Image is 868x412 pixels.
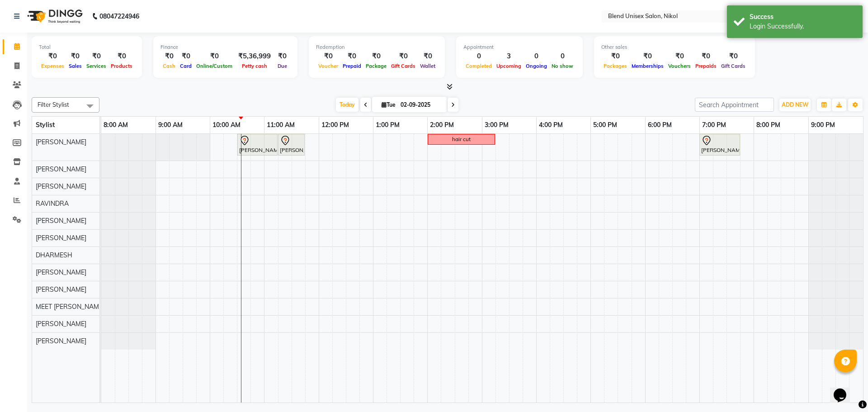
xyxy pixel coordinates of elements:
div: ₹0 [66,51,84,62]
div: Finance [160,43,290,51]
div: Appointment [463,43,576,51]
span: Filter Stylist [38,101,69,108]
span: Tue [379,101,398,108]
a: 5:00 PM [591,118,619,132]
span: Stylist [36,121,55,129]
div: ₹0 [666,51,693,62]
span: Upcoming [494,63,524,69]
span: [PERSON_NAME] [36,217,86,225]
a: 8:00 AM [101,118,130,132]
button: ADD NEW [779,99,811,111]
span: Petty cash [240,63,269,69]
div: ₹0 [629,51,666,62]
span: [PERSON_NAME] [36,165,86,173]
a: 8:00 PM [754,118,783,132]
span: [PERSON_NAME] [36,337,86,345]
div: ₹0 [84,51,108,62]
a: 11:00 AM [264,118,297,132]
span: Package [363,63,389,69]
span: ADD NEW [782,101,808,108]
div: ₹0 [39,51,66,62]
div: Other sales [601,43,748,51]
a: 2:00 PM [428,118,456,132]
div: ₹0 [178,51,194,62]
span: DHARMESH [36,251,72,259]
span: Expenses [39,63,66,69]
input: 2025-09-02 [398,98,443,112]
div: 0 [463,51,494,62]
span: Online/Custom [194,63,235,69]
a: 7:00 PM [700,118,728,132]
div: ₹0 [389,51,418,62]
div: 0 [549,51,576,62]
b: 08047224946 [99,4,139,29]
div: Total [39,43,135,51]
div: Login Successfully. [750,22,856,31]
div: 0 [524,51,549,62]
span: Vouchers [666,63,693,69]
div: ₹0 [108,51,135,62]
span: Products [108,63,135,69]
span: Prepaid [340,63,363,69]
span: [PERSON_NAME] [36,182,86,190]
div: ₹0 [418,51,438,62]
span: Card [178,63,194,69]
a: 1:00 PM [373,118,402,132]
div: [PERSON_NAME], TK01, 07:00 PM-07:45 PM, Hair Cut [DEMOGRAPHIC_DATA] [700,135,739,154]
div: [PERSON_NAME] bhai [PERSON_NAME], TK02, 10:30 AM-11:15 AM, Hair Cut [DEMOGRAPHIC_DATA] [238,135,277,154]
a: 9:00 AM [156,118,185,132]
div: 3 [494,51,524,62]
span: [PERSON_NAME] [36,320,86,328]
span: Memberships [629,63,666,69]
span: RAVINDRA [36,199,69,208]
div: ₹5,36,999 [235,51,274,62]
div: ₹0 [693,51,719,62]
span: Prepaids [693,63,719,69]
span: Voucher [316,63,340,69]
span: Today [336,98,359,112]
span: MEET [PERSON_NAME] [36,303,104,311]
a: 3:00 PM [482,118,511,132]
span: Wallet [418,63,438,69]
div: ₹0 [274,51,290,62]
span: Gift Cards [389,63,418,69]
div: ₹0 [340,51,363,62]
span: Services [84,63,108,69]
span: Gift Cards [719,63,748,69]
a: 6:00 PM [646,118,674,132]
span: Sales [66,63,84,69]
div: ₹0 [316,51,340,62]
span: [PERSON_NAME] [36,285,86,294]
span: [PERSON_NAME] [36,138,86,146]
div: hair cut [452,135,471,143]
span: Packages [601,63,629,69]
div: ₹0 [363,51,389,62]
a: 9:00 PM [809,118,837,132]
span: Due [275,63,289,69]
span: No show [549,63,576,69]
a: 4:00 PM [537,118,565,132]
span: Ongoing [524,63,549,69]
div: [PERSON_NAME] bhai [PERSON_NAME], TK02, 11:15 AM-11:45 AM, [PERSON_NAME] [279,135,304,154]
div: Success [750,12,856,22]
img: logo [23,4,85,29]
a: 10:00 AM [210,118,243,132]
input: Search Appointment [695,98,774,112]
iframe: chat widget [830,376,859,403]
div: ₹0 [194,51,235,62]
div: ₹0 [719,51,748,62]
span: Completed [463,63,494,69]
span: [PERSON_NAME] [36,234,86,242]
a: 12:00 PM [319,118,351,132]
span: Cash [160,63,178,69]
div: ₹0 [160,51,178,62]
div: ₹0 [601,51,629,62]
span: [PERSON_NAME] [36,268,86,276]
div: Redemption [316,43,438,51]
